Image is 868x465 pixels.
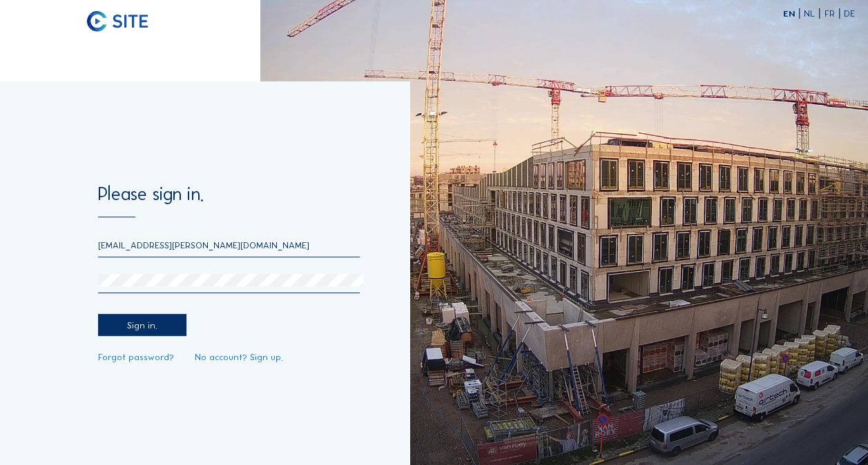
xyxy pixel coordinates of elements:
div: Please sign in. [98,185,360,218]
div: EN [782,9,799,18]
input: Email [98,240,360,250]
div: NL [804,9,820,18]
div: FR [824,9,840,18]
div: DE [844,9,855,18]
a: Forgot password? [98,353,174,362]
div: Sign in. [98,314,186,336]
img: C-SITE logo [87,11,148,32]
a: No account? Sign up. [195,353,283,362]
